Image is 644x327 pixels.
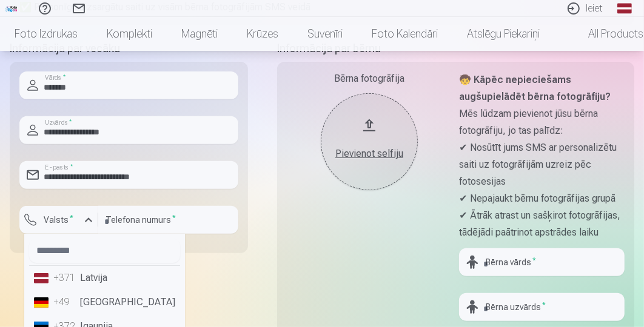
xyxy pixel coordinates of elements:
[53,271,78,285] div: +371
[39,214,78,226] label: Valsts
[459,207,625,241] p: ✔ Ātrāk atrast un sašķirot fotogrāfijas, tādējādi paātrinot apstrādes laiku
[333,147,406,161] div: Pievienot selfiju
[5,5,18,12] img: /fa1
[53,295,78,309] div: +49
[29,290,180,314] li: [GEOGRAPHIC_DATA]
[287,71,452,86] div: Bērna fotogrāfija
[459,74,611,102] strong: 🧒 Kāpēc nepieciešams augšupielādēt bērna fotogrāfiju?
[232,17,293,51] a: Krūzes
[293,17,357,51] a: Suvenīri
[452,17,554,51] a: Atslēgu piekariņi
[357,17,452,51] a: Foto kalendāri
[19,206,98,234] button: Valsts*
[459,139,625,190] p: ✔ Nosūtīt jums SMS ar personalizētu saiti uz fotogrāfijām uzreiz pēc fotosesijas
[321,93,418,190] button: Pievienot selfiju
[459,190,625,207] p: ✔ Nepajaukt bērnu fotogrāfijas grupā
[92,17,167,51] a: Komplekti
[167,17,232,51] a: Magnēti
[459,105,625,139] p: Mēs lūdzam pievienot jūsu bērna fotogrāfiju, jo tas palīdz:
[29,266,180,290] li: Latvija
